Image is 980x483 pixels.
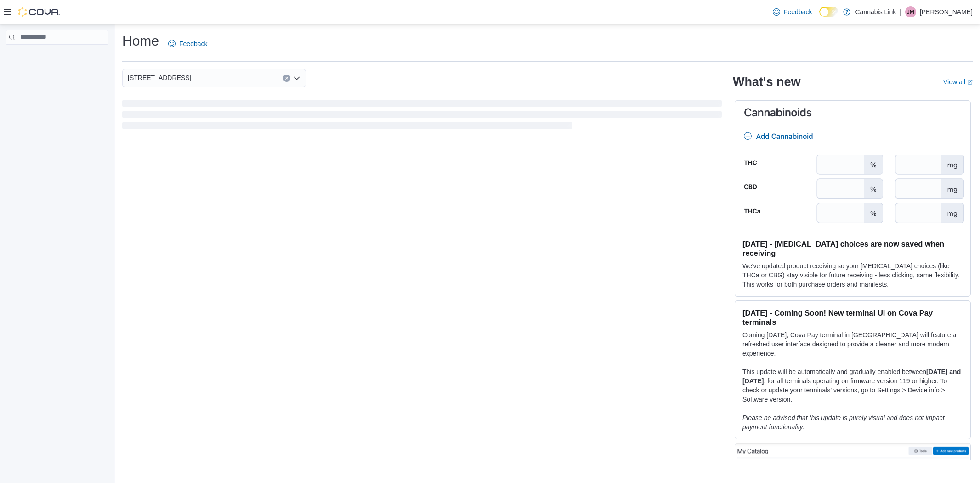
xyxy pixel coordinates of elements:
button: Clear input [283,75,290,82]
span: Loading [122,102,722,131]
span: Feedback [179,39,207,48]
a: Feedback [769,3,816,21]
em: Please be advised that this update is purely visual and does not impact payment functionality. [742,414,945,431]
h1: Home [122,32,159,50]
p: We've updated product receiving so your [MEDICAL_DATA] choices (like THCa or CBG) stay visible fo... [742,261,963,289]
p: Coming [DATE], Cova Pay terminal in [GEOGRAPHIC_DATA] will feature a refreshed user interface des... [742,330,963,358]
button: Open list of options [293,75,300,82]
svg: External link [967,80,973,85]
div: Joshua Meanney [905,6,916,17]
p: Cannabis Link [855,6,896,17]
a: View allExternal link [943,78,973,86]
nav: Complex example [6,46,108,69]
span: JM [907,6,914,17]
img: Cova [18,7,60,17]
h2: What's new [733,75,800,89]
span: Feedback [784,7,812,17]
p: This update will be automatically and gradually enabled between , for all terminals operating on ... [742,367,963,404]
p: | [900,6,901,17]
a: Feedback [164,34,211,53]
h3: [DATE] - [MEDICAL_DATA] choices are now saved when receiving [742,239,963,258]
h3: [DATE] - Coming Soon! New terminal UI on Cova Pay terminals [742,308,963,327]
span: [STREET_ADDRESS] [128,72,191,83]
p: [PERSON_NAME] [920,6,973,17]
input: Dark Mode [819,7,838,17]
